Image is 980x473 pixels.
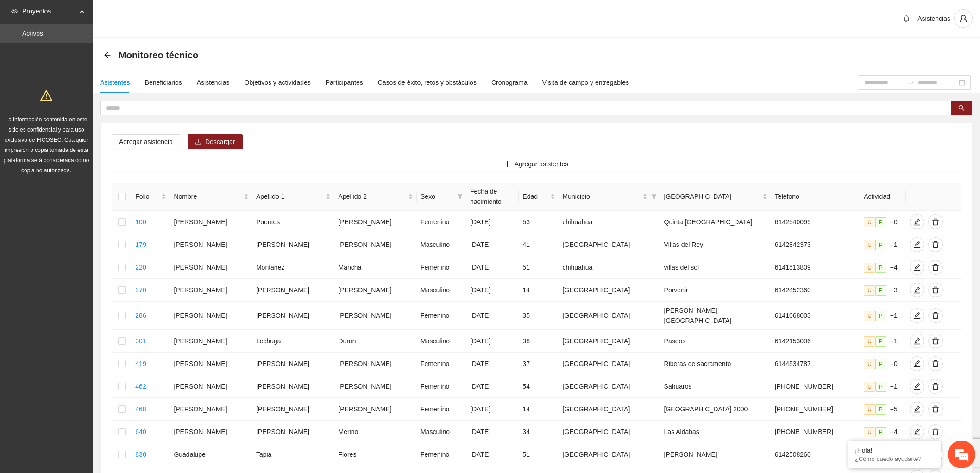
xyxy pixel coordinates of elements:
button: Agregar asistencia [112,134,180,149]
th: Apellido 1 [252,183,335,211]
td: 6141068003 [771,302,860,330]
a: 100 [135,218,146,226]
a: 270 [135,286,146,294]
td: villas del sol [660,256,771,279]
td: +0 [860,211,906,233]
td: 14 [519,398,559,421]
td: [PERSON_NAME] [170,375,252,398]
span: Asistencias [917,15,950,22]
td: [PERSON_NAME] [252,279,335,302]
a: Activos [22,30,43,37]
td: Montañez [252,256,335,279]
th: Apellido 2 [334,183,417,211]
span: delete [929,241,942,248]
button: edit [910,402,924,416]
a: 286 [135,312,146,319]
div: ¡Hola! [855,447,934,454]
span: U [864,285,875,296]
a: 220 [135,264,146,271]
th: Municipio [559,183,660,211]
span: arrow-left [104,51,111,59]
button: bell [899,11,914,26]
span: delete [929,337,942,345]
button: delete [928,356,943,371]
td: [DATE] [466,375,519,398]
span: edit [910,337,924,345]
button: edit [910,283,924,297]
div: Cronograma [491,77,528,88]
span: edit [910,428,924,435]
td: [GEOGRAPHIC_DATA] [559,353,660,375]
th: Colonia [660,183,771,211]
td: 51 [519,443,559,466]
td: [PERSON_NAME] [170,398,252,421]
a: 468 [135,405,146,413]
td: 14 [519,279,559,302]
span: eye [11,8,18,14]
span: Monitoreo técnico [119,48,198,63]
span: edit [910,241,924,248]
td: Duran [334,330,417,353]
td: [GEOGRAPHIC_DATA] [559,443,660,466]
td: [DATE] [466,443,519,466]
button: user [954,9,973,28]
span: delete [929,218,942,226]
span: delete [929,286,942,294]
span: P [875,427,886,437]
td: [DATE] [466,279,519,302]
span: edit [910,312,924,319]
td: +1 [860,233,906,256]
span: Proyectos [22,2,77,20]
span: U [864,240,875,250]
td: [GEOGRAPHIC_DATA] [559,398,660,421]
button: delete [928,308,943,323]
td: [PERSON_NAME] [334,233,417,256]
span: La información contenida en este sitio es confidencial y para uso exclusivo de FICOSEC. Cualquier... [4,116,89,174]
span: P [875,382,886,392]
th: Folio [132,183,170,211]
span: download [195,139,201,146]
td: Masculino [417,421,466,443]
span: P [875,240,886,250]
td: chihuahua [559,256,660,279]
span: P [875,285,886,296]
td: [PERSON_NAME] [334,398,417,421]
button: edit [910,214,924,229]
td: [DATE] [466,353,519,375]
span: filter [651,194,657,199]
td: [PERSON_NAME][GEOGRAPHIC_DATA] [660,302,771,330]
span: edit [910,405,924,413]
td: [PERSON_NAME] [334,279,417,302]
span: warning [40,89,52,101]
div: Asistentes [100,77,130,88]
span: P [875,311,886,321]
td: [PERSON_NAME] [334,302,417,330]
span: P [875,404,886,415]
th: Fecha de nacimiento [466,183,519,211]
span: edit [910,218,924,226]
span: filter [457,194,463,199]
td: 6142508260 [771,443,860,466]
td: [PERSON_NAME] [170,302,252,330]
td: Masculino [417,330,466,353]
td: [GEOGRAPHIC_DATA] [559,330,660,353]
td: [DATE] [466,302,519,330]
td: 6141513809 [771,256,860,279]
a: 419 [135,360,146,367]
span: search [958,105,965,112]
span: Apellido 1 [256,191,324,202]
td: Femenino [417,211,466,233]
td: chihuahua [559,211,660,233]
button: search [951,101,972,115]
span: U [864,311,875,321]
span: Descargar [205,137,235,147]
td: Femenino [417,256,466,279]
td: 51 [519,256,559,279]
span: Municipio [563,191,641,202]
td: 6142842373 [771,233,860,256]
span: Sexo [421,191,453,202]
td: [PERSON_NAME] [252,302,335,330]
span: edit [910,264,924,271]
span: U [864,359,875,369]
td: [DATE] [466,330,519,353]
